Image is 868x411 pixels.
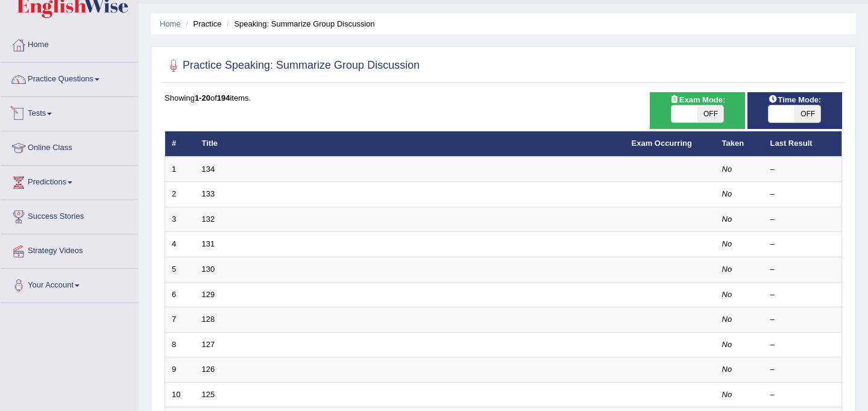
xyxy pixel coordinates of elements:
[665,93,730,106] span: Exam Mode:
[165,92,842,104] div: Showing of items.
[770,164,835,175] div: –
[770,214,835,225] div: –
[224,18,375,30] li: Speaking: Summarize Group Discussion
[165,307,195,333] td: 7
[722,165,732,174] em: No
[722,365,732,374] em: No
[202,189,215,198] a: 133
[722,390,732,399] em: No
[183,18,221,30] li: Practice
[763,93,826,106] span: Time Mode:
[764,131,842,157] th: Last Result
[202,265,215,274] a: 130
[1,269,138,299] a: Your Account
[165,232,195,257] td: 4
[202,165,215,174] a: 134
[697,105,723,122] span: OFF
[217,93,230,102] b: 194
[1,234,138,265] a: Strategy Videos
[165,57,420,75] h2: Practice Speaking: Summarize Group Discussion
[165,157,195,182] td: 1
[165,182,195,207] td: 2
[202,239,215,248] a: 131
[722,290,732,299] em: No
[1,166,138,196] a: Predictions
[650,92,744,129] div: Show exams occurring in exams
[1,200,138,230] a: Success Stories
[165,282,195,307] td: 6
[165,257,195,283] td: 5
[722,265,732,274] em: No
[165,131,195,157] th: #
[195,131,625,157] th: Title
[165,357,195,383] td: 9
[770,189,835,200] div: –
[632,139,692,148] a: Exam Occurring
[165,207,195,232] td: 3
[722,315,732,324] em: No
[770,339,835,351] div: –
[770,364,835,375] div: –
[202,340,215,349] a: 127
[1,97,138,127] a: Tests
[722,239,732,248] em: No
[770,389,835,401] div: –
[722,340,732,349] em: No
[202,290,215,299] a: 129
[1,28,138,58] a: Home
[195,93,210,102] b: 1-20
[770,264,835,275] div: –
[770,289,835,301] div: –
[770,239,835,250] div: –
[202,215,215,224] a: 132
[202,315,215,324] a: 128
[202,365,215,374] a: 126
[165,332,195,357] td: 8
[794,105,820,122] span: OFF
[165,382,195,407] td: 10
[202,390,215,399] a: 125
[715,131,764,157] th: Taken
[722,189,732,198] em: No
[160,19,181,28] a: Home
[1,63,138,93] a: Practice Questions
[770,314,835,325] div: –
[1,131,138,162] a: Online Class
[722,215,732,224] em: No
